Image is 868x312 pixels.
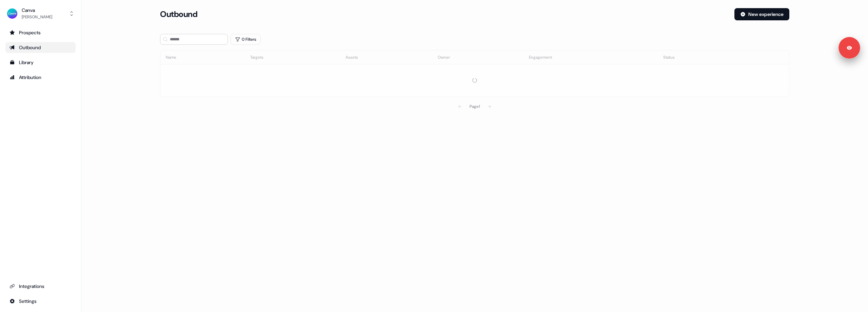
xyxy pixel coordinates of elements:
[5,27,76,38] a: Go to prospects
[160,9,197,19] h3: Outbound
[734,8,789,20] button: New experience
[5,296,76,307] a: Go to integrations
[9,59,72,66] div: Library
[9,298,72,305] div: Settings
[5,72,76,83] a: Go to attribution
[231,34,261,45] button: 0 Filters
[5,42,76,53] a: Go to outbound experience
[5,281,76,292] a: Go to integrations
[5,57,76,68] a: Go to templates
[9,29,72,36] div: Prospects
[22,7,52,14] div: Canva
[22,14,52,20] div: [PERSON_NAME]
[9,74,72,81] div: Attribution
[5,5,76,22] button: Canva[PERSON_NAME]
[9,283,72,290] div: Integrations
[9,44,72,51] div: Outbound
